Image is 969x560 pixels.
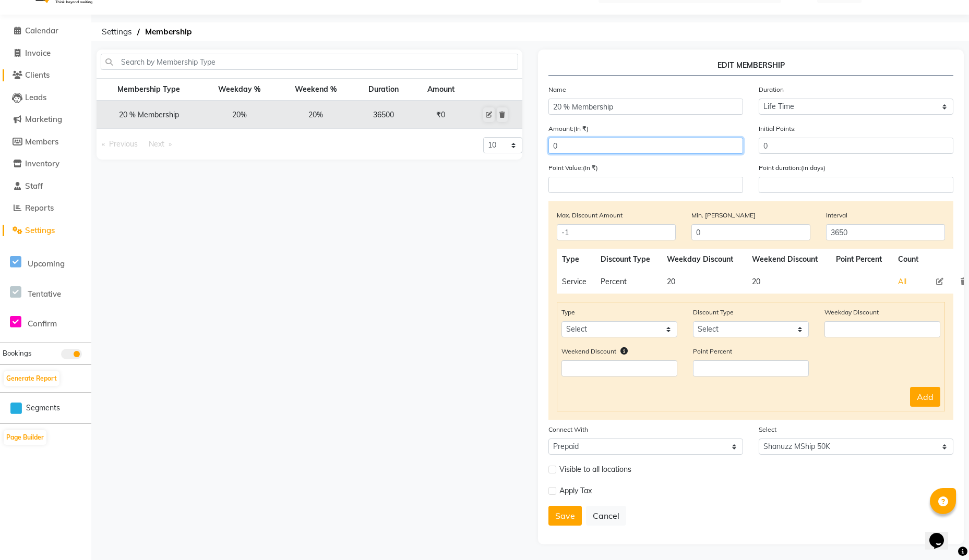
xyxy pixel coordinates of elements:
[4,371,59,386] button: Generate Report
[25,159,59,168] span: Inventory
[559,485,592,496] span: Apply Tax
[561,347,616,356] label: Weekend Discount
[548,506,582,526] button: Save
[548,163,598,173] label: Point Value:(In ₹)
[3,69,89,81] a: Clients
[893,249,927,270] th: Count
[26,403,60,413] span: Segments
[28,259,65,269] span: Upcoming
[548,425,588,434] label: Connect With
[759,85,784,94] label: Duration
[354,79,413,101] th: Duration
[925,518,959,550] iframe: chat widget
[3,158,89,170] a: Inventory
[97,137,302,151] nav: Pagination
[25,181,43,191] span: Staff
[109,139,138,149] span: Previous
[25,114,62,124] span: Marketing
[25,70,50,80] span: Clients
[4,430,46,445] button: Page Builder
[693,347,732,356] label: Point Percent
[691,211,756,220] label: Min. [PERSON_NAME]
[561,308,575,317] label: Type
[910,387,940,407] button: Add
[97,79,201,101] th: Membership Type
[557,270,595,294] td: Service
[101,54,518,70] input: Search by Membership Type
[97,101,201,129] td: 20 % Membership
[662,249,746,270] th: Weekday Discount
[413,79,468,101] th: Amount
[824,308,879,317] label: Weekday Discount
[831,249,893,270] th: Point Percent
[586,506,626,526] button: Cancel
[25,92,46,102] span: Leads
[97,22,137,41] span: Settings
[3,202,89,214] a: Reports
[747,249,831,270] th: Weekend Discount
[140,22,197,41] span: Membership
[3,114,89,126] a: Marketing
[759,163,826,173] label: Point duration:(in days)
[28,319,57,328] span: Confirm
[557,249,595,270] th: Type
[548,85,566,94] label: Name
[693,308,734,317] label: Discount Type
[3,225,89,237] a: Settings
[3,47,89,59] a: Invoice
[662,270,746,294] td: 20
[25,203,54,213] span: Reports
[826,211,847,220] label: Interval
[747,270,831,294] td: 20
[3,92,89,104] a: Leads
[25,48,51,58] span: Invoice
[278,79,354,101] th: Weekend %
[898,277,906,286] span: All
[3,136,89,148] a: Members
[3,349,31,357] span: Bookings
[548,60,953,76] p: EDIT MEMBERSHIP
[413,101,468,129] td: ₹0
[28,289,61,299] span: Tentative
[559,464,631,475] span: Visible to all locations
[201,79,278,101] th: Weekday %
[759,124,796,133] label: Initial Points:
[3,25,89,37] a: Calendar
[759,425,776,434] label: Select
[278,101,354,129] td: 20%
[354,101,413,129] td: 36500
[595,249,662,270] th: Discount Type
[557,211,623,220] label: Max. Discount Amount
[201,101,278,129] td: 20%
[25,26,58,35] span: Calendar
[595,270,662,294] td: Percent
[548,124,589,133] label: Amount:(In ₹)
[149,139,164,149] span: Next
[25,137,58,147] span: Members
[25,225,55,235] span: Settings
[3,180,89,192] a: Staff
